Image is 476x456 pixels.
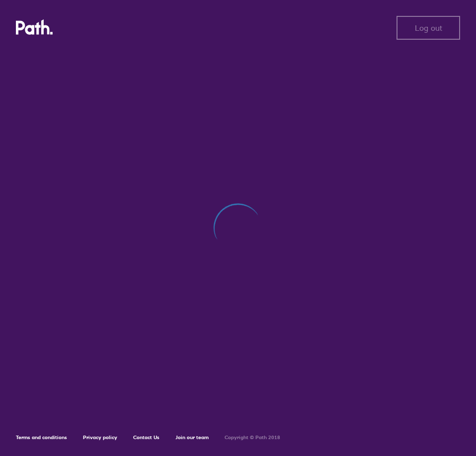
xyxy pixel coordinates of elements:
span: Log out [415,23,442,32]
h6: Copyright © Path 2018 [225,435,280,441]
button: Log out [397,16,460,40]
a: Join our team [175,434,209,441]
a: Terms and conditions [16,434,67,441]
a: Privacy policy [83,434,117,441]
a: Contact Us [133,434,159,441]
